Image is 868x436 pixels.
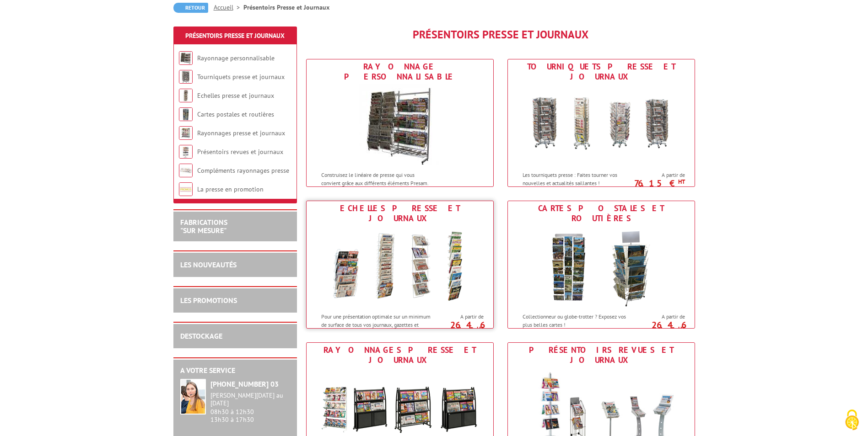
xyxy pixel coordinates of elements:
[841,409,863,431] img: Cookies (fenêtre modale)
[309,345,491,365] div: Rayonnages presse et journaux
[306,201,494,329] a: Echelles presse et journaux Echelles presse et journaux Pour une présentation optimale sur un min...
[309,62,491,82] div: Rayonnage personnalisable
[321,313,435,336] p: Pour une présentation optimale sur un minimum de surface de tous vos journaux, gazettes et hebdos !
[638,313,685,320] span: A partir de
[179,182,193,196] img: La presse en promotion
[510,345,692,365] div: Présentoirs revues et journaux
[359,84,441,166] img: Rayonnage personnalisable
[197,129,285,137] a: Rayonnages presse et journaux
[179,126,193,140] img: Rayonnages presse et journaux
[437,313,484,320] span: A partir de
[179,70,193,84] img: Tourniquets presse et journaux
[180,331,222,340] a: DESTOCKAGE
[507,59,695,187] a: Tourniquets presse et journaux Tourniquets presse et journaux Les tourniquets presse : Faites tou...
[306,59,494,187] a: Rayonnage personnalisable Rayonnage personnalisable Construisez le linéaire de presse qui vous co...
[678,325,685,333] sup: HT
[197,73,285,81] a: Tourniquets presse et journaux
[634,181,685,186] p: 76.15 €
[214,3,243,11] a: Accueil
[210,392,290,423] div: 08h30 à 12h30 13h30 à 17h30
[180,379,206,415] img: widget-service.jpg
[510,62,692,82] div: Tourniquets presse et journaux
[321,171,435,186] p: Construisez le linéaire de presse qui vous convient grâce aux différents éléments Presam.
[180,367,290,375] h2: A votre service
[197,110,274,118] a: Cartes postales et routières
[180,260,237,269] a: LES NOUVEAUTÉS
[510,203,692,223] div: Cartes postales et routières
[197,54,275,62] a: Rayonnage personnalisable
[210,379,279,388] strong: [PHONE_NUMBER] 03
[306,29,695,41] h1: Présentoirs Presse et Journaux
[179,107,193,121] img: Cartes postales et routières
[180,296,237,305] a: LES PROMOTIONS
[243,3,329,12] li: Présentoirs Presse et Journaux
[179,89,193,102] img: Echelles presse et journaux
[197,91,274,100] a: Echelles presse et journaux
[197,185,264,193] a: La presse en promotion
[507,201,695,329] a: Cartes postales et routières Cartes postales et routières Collectionneur ou globe-trotter ? Expos...
[315,226,485,308] img: Echelles presse et journaux
[517,226,686,308] img: Cartes postales et routières
[523,171,636,186] p: Les tourniquets presse : Faites tourner vos nouvelles et actualités saillantes !
[309,203,491,223] div: Echelles presse et journaux
[523,313,636,328] p: Collectionneur ou globe-trotter ? Exposez vos plus belles cartes !
[197,148,283,156] a: Présentoirs revues et journaux
[517,84,686,166] img: Tourniquets presse et journaux
[634,322,685,333] p: 26.46 €
[197,166,289,175] a: Compléments rayonnages presse
[678,178,685,186] sup: HT
[180,218,227,235] a: FABRICATIONS"Sur Mesure"
[210,392,290,407] div: [PERSON_NAME][DATE] au [DATE]
[185,32,285,40] a: Présentoirs Presse et Journaux
[173,3,208,13] a: Retour
[432,322,484,333] p: 26.46 €
[179,164,193,177] img: Compléments rayonnages presse
[836,405,868,436] button: Cookies (fenêtre modale)
[638,171,685,179] span: A partir de
[477,325,484,333] sup: HT
[179,145,193,159] img: Présentoirs revues et journaux
[179,51,193,65] img: Rayonnage personnalisable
